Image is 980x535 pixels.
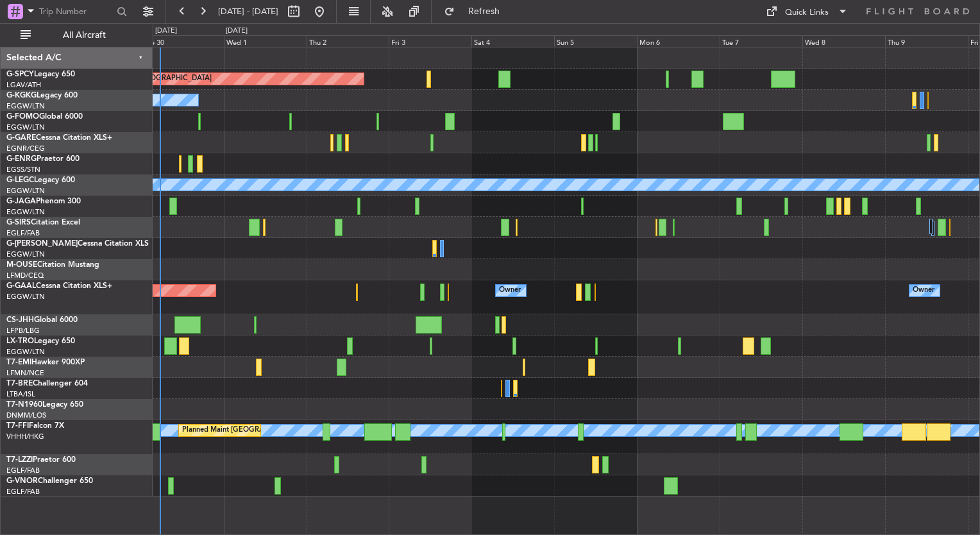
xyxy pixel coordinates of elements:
[802,35,885,47] div: Wed 8
[6,422,64,430] a: T7-FFIFalcon 7X
[6,282,112,290] a: G-GAALCessna Citation XLS+
[6,113,39,121] span: G-FOMO
[6,250,45,259] a: EGGW/LTN
[307,35,389,47] div: Thu 2
[6,337,75,345] a: LX-TROLegacy 650
[6,487,40,497] a: EGLF/FAB
[389,35,471,47] div: Fri 3
[6,240,78,248] span: G-[PERSON_NAME]
[885,35,968,47] div: Thu 9
[6,207,45,217] a: EGGW/LTN
[6,401,42,409] span: T7-N1960
[6,240,149,248] a: G-[PERSON_NAME]Cessna Citation XLS
[6,292,45,301] a: EGGW/LTN
[6,456,33,464] span: T7-LZZI
[6,271,44,280] a: LFMD/CEQ
[6,155,37,163] span: G-ENRG
[6,71,75,78] a: G-SPCYLegacy 650
[759,1,854,22] button: Quick Links
[14,25,139,46] button: All Aircraft
[471,35,554,47] div: Sat 4
[6,432,44,441] a: VHHH/HKG
[6,347,45,357] a: EGGW/LTN
[6,80,41,90] a: LGAV/ATH
[6,477,38,485] span: G-VNOR
[6,198,81,205] a: G-JAGAPhenom 300
[218,6,278,17] span: [DATE] - [DATE]
[39,2,113,21] input: Trip Number
[6,165,40,174] a: EGSS/STN
[6,422,29,430] span: T7-FFI
[6,261,99,269] a: M-OUSECitation Mustang
[226,26,248,37] div: [DATE]
[913,281,934,300] div: Owner
[6,144,45,153] a: EGNR/CEG
[499,281,521,300] div: Owner
[6,316,78,324] a: CS-JHHGlobal 6000
[6,101,45,111] a: EGGW/LTN
[141,35,224,47] div: Tue 30
[6,134,36,142] span: G-GARE
[6,477,93,485] a: G-VNORChallenger 650
[6,380,88,387] a: T7-BREChallenger 604
[6,389,35,399] a: LTBA/ISL
[6,359,31,366] span: T7-EMI
[785,6,829,19] div: Quick Links
[457,7,511,16] span: Refresh
[33,31,135,40] span: All Aircraft
[6,92,78,99] a: G-KGKGLegacy 600
[6,316,34,324] span: CS-JHH
[6,198,36,205] span: G-JAGA
[6,466,40,475] a: EGLF/FAB
[6,71,34,78] span: G-SPCY
[6,456,76,464] a: T7-LZZIPraetor 600
[182,421,384,440] div: Planned Maint [GEOGRAPHIC_DATA] ([GEOGRAPHIC_DATA])
[6,134,112,142] a: G-GARECessna Citation XLS+
[6,337,34,345] span: LX-TRO
[6,359,85,366] a: T7-EMIHawker 900XP
[6,219,31,226] span: G-SIRS
[6,92,37,99] span: G-KGKG
[6,401,83,409] a: T7-N1960Legacy 650
[6,176,34,184] span: G-LEGC
[6,155,80,163] a: G-ENRGPraetor 600
[6,282,36,290] span: G-GAAL
[720,35,802,47] div: Tue 7
[438,1,515,22] button: Refresh
[6,228,40,238] a: EGLF/FAB
[155,26,177,37] div: [DATE]
[6,123,45,132] a: EGGW/LTN
[554,35,637,47] div: Sun 5
[6,113,83,121] a: G-FOMOGlobal 6000
[637,35,720,47] div: Mon 6
[6,368,44,378] a: LFMN/NCE
[6,326,40,335] a: LFPB/LBG
[6,261,37,269] span: M-OUSE
[224,35,307,47] div: Wed 1
[6,186,45,196] a: EGGW/LTN
[6,380,33,387] span: T7-BRE
[6,176,75,184] a: G-LEGCLegacy 600
[6,219,80,226] a: G-SIRSCitation Excel
[6,411,46,420] a: DNMM/LOS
